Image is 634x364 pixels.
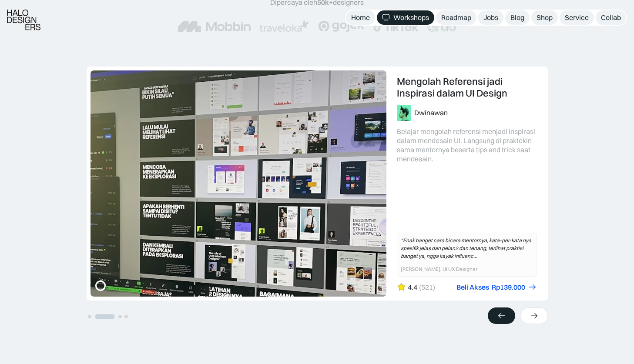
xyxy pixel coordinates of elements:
[441,13,471,22] div: Roadmap
[87,312,129,320] ul: Select a slide to show
[377,10,434,25] a: Workshops
[346,10,375,25] a: Home
[492,283,525,292] div: Rp139.000
[87,67,548,301] div: 2 of 4
[537,13,553,22] div: Shop
[505,10,530,25] a: Blog
[601,13,621,22] div: Collab
[118,315,122,318] button: Go to slide 3
[408,283,417,292] div: 4.4
[565,13,589,22] div: Service
[596,10,626,25] a: Collab
[478,10,503,25] a: Jobs
[531,10,558,25] a: Shop
[88,315,91,318] button: Go to slide 1
[560,10,594,25] a: Service
[510,13,524,22] div: Blog
[483,13,498,22] div: Jobs
[456,283,537,292] a: Beli AksesRp139.000
[351,13,370,22] div: Home
[419,283,435,292] div: (521)
[124,315,128,318] button: Go to slide 4
[95,314,114,319] button: Go to slide 2
[456,283,489,292] div: Beli Akses
[393,13,429,22] div: Workshops
[436,10,476,25] a: Roadmap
